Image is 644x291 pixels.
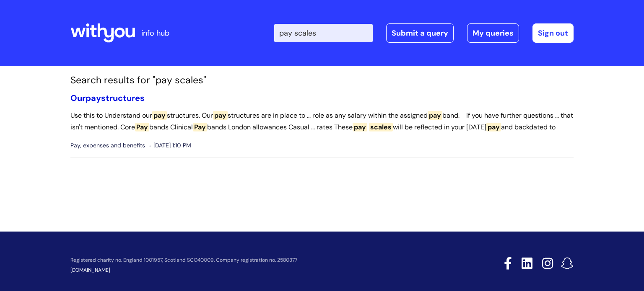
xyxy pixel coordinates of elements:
span: Pay [193,123,207,131]
a: Submit a query [386,23,454,43]
span: [DATE] 1:10 PM [149,140,191,151]
a: My queries [467,23,519,43]
a: Sign out [532,23,574,43]
a: [DOMAIN_NAME] [70,267,110,273]
p: Use this to Understand our structures. Our structures are in place to ... role as any salary with... [70,110,574,134]
a: Ourpaystructures [70,93,145,103]
span: pay [486,123,501,131]
input: Search [274,24,373,42]
span: Pay, expenses and benefits [70,140,145,151]
span: pay [353,123,367,131]
span: scales [369,123,393,131]
span: pay [428,111,442,120]
p: Registered charity no. England 1001957, Scotland SCO40009. Company registration no. 2580377 [70,258,444,263]
h1: Search results for "pay scales" [70,75,574,86]
span: pay [213,111,228,120]
span: pay [152,111,167,120]
p: info hub [141,26,169,40]
span: Pay [135,123,149,131]
div: | - [274,23,574,43]
span: pay [86,93,101,103]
